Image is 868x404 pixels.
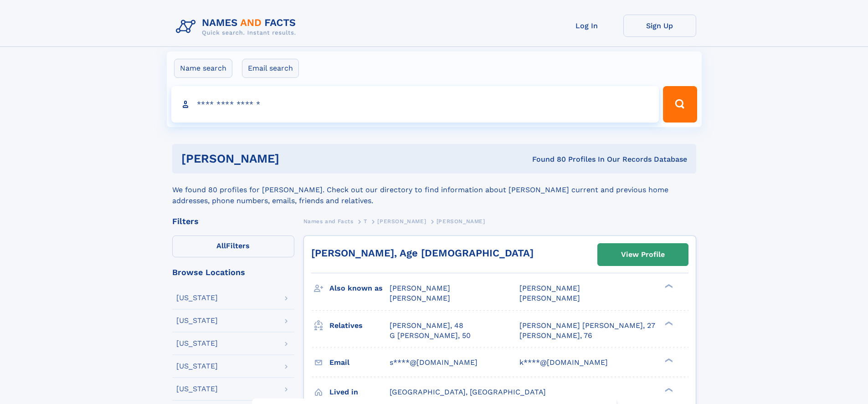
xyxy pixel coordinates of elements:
h3: Also known as [329,281,390,296]
div: We found 80 profiles for [PERSON_NAME]. Check out our directory to find information about [PERSON... [172,174,696,206]
h3: Email [329,355,390,370]
div: [US_STATE] [176,340,218,347]
div: [US_STATE] [176,363,218,370]
div: ❯ [663,387,673,393]
span: [PERSON_NAME] [390,284,450,292]
button: Search Button [663,86,697,123]
span: [PERSON_NAME] [390,294,450,302]
img: Logo Names and Facts [172,15,303,39]
a: [PERSON_NAME] [PERSON_NAME], 27 [519,321,655,331]
h3: Lived in [329,384,390,400]
div: Filters [172,217,294,225]
a: T [364,215,367,227]
div: ❯ [663,283,673,289]
div: ❯ [663,320,673,326]
div: Found 80 Profiles In Our Records Database [406,154,687,164]
label: Filters [172,235,294,257]
a: G [PERSON_NAME], 50 [390,331,471,341]
span: T [364,218,367,225]
input: search input [171,86,659,123]
a: [PERSON_NAME], Age [DEMOGRAPHIC_DATA] [311,247,534,259]
span: [GEOGRAPHIC_DATA], [GEOGRAPHIC_DATA] [390,388,546,396]
a: Sign Up [623,15,696,37]
div: [US_STATE] [176,294,218,302]
div: [US_STATE] [176,317,218,324]
h1: [PERSON_NAME] [181,153,406,164]
label: Email search [242,59,299,78]
span: [PERSON_NAME] [377,218,426,225]
span: [PERSON_NAME] [519,294,580,302]
div: [US_STATE] [176,385,218,393]
span: [PERSON_NAME] [437,218,485,225]
h3: Relatives [329,318,390,333]
a: [PERSON_NAME], 76 [519,331,592,341]
div: ❯ [663,357,673,363]
a: Names and Facts [303,215,354,227]
a: View Profile [598,244,688,266]
div: View Profile [621,244,665,265]
label: Name search [174,59,232,78]
span: All [216,241,226,250]
span: [PERSON_NAME] [519,284,580,292]
a: Log In [550,15,623,37]
a: [PERSON_NAME], 48 [390,321,463,331]
a: [PERSON_NAME] [377,215,426,227]
div: Browse Locations [172,268,294,276]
